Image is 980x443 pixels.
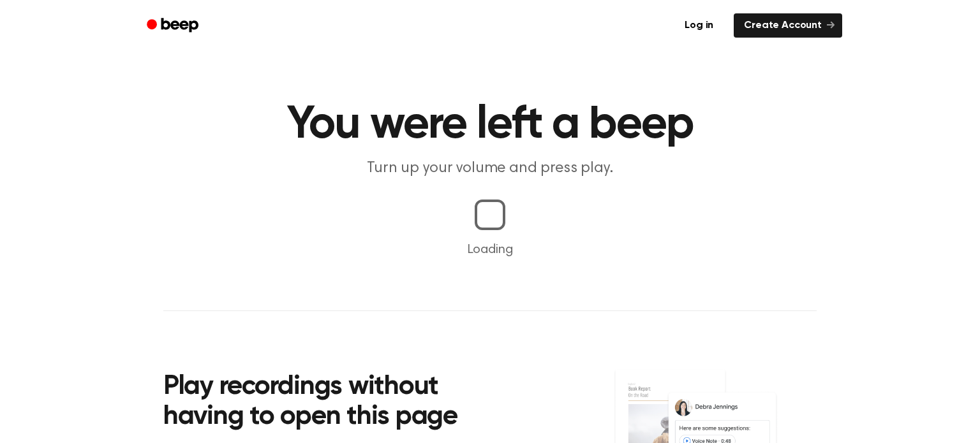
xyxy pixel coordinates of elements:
[15,240,965,259] p: Loading
[163,102,817,148] h1: You were left a beep
[672,11,726,40] a: Log in
[163,372,507,433] h2: Play recordings without having to open this page
[245,158,735,179] p: Turn up your volume and press play.
[138,13,210,38] a: Beep
[734,13,842,38] a: Create Account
